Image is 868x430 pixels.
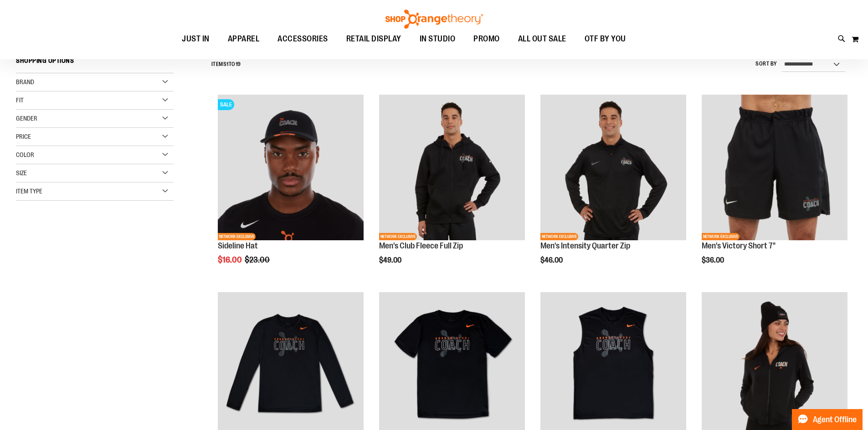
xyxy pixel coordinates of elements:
[218,95,364,242] a: Sideline Hat primary imageSALENETWORK EXCLUSIVE
[16,169,27,177] span: Size
[346,29,401,49] span: RETAIL DISPLAY
[277,29,328,49] span: ACCESSORIES
[16,96,24,104] span: Fit
[16,115,37,122] span: Gender
[702,233,740,240] span: NETWORK EXCLUSIVE
[16,187,42,195] span: Item Type
[16,53,174,73] strong: Shopping Options
[540,256,564,264] span: $46.00
[379,233,417,240] span: NETWORK EXCLUSIVE
[540,95,686,242] a: OTF Mens Coach FA23 Intensity Quarter Zip - Black primary imageNETWORK EXCLUSIVE
[379,256,403,264] span: $49.00
[16,151,34,158] span: Color
[375,90,529,288] div: product
[702,95,847,240] img: OTF Mens Coach FA23 Victory Short - Black primary image
[218,255,243,264] span: $16.00
[211,57,241,71] h2: Items to
[228,29,260,49] span: APPAREL
[813,415,857,424] span: Agent Offline
[245,255,271,264] span: $23.00
[540,241,630,250] a: Men's Intensity Quarter Zip
[218,95,364,240] img: Sideline Hat primary image
[384,10,484,29] img: Shop Orangetheory
[226,61,229,67] span: 1
[540,95,686,240] img: OTF Mens Coach FA23 Intensity Quarter Zip - Black primary image
[420,29,456,49] span: IN STUDIO
[536,90,691,288] div: product
[585,29,626,49] span: OTF BY YOU
[182,29,210,49] span: JUST IN
[755,60,777,68] label: Sort By
[16,78,34,86] span: Brand
[213,90,368,288] div: product
[236,61,241,67] span: 19
[697,90,852,288] div: product
[379,241,463,250] a: Men's Club Fleece Full Zip
[218,233,256,240] span: NETWORK EXCLUSIVE
[218,241,258,250] a: Sideline Hat
[702,241,776,250] a: Men's Victory Short 7"
[218,99,234,110] span: SALE
[518,29,566,49] span: ALL OUT SALE
[379,95,525,240] img: OTF Mens Coach FA23 Club Fleece Full Zip - Black primary image
[702,95,847,242] a: OTF Mens Coach FA23 Victory Short - Black primary imageNETWORK EXCLUSIVE
[473,29,500,49] span: PROMO
[379,95,525,242] a: OTF Mens Coach FA23 Club Fleece Full Zip - Black primary imageNETWORK EXCLUSIVE
[792,409,863,430] button: Agent Offline
[540,233,578,240] span: NETWORK EXCLUSIVE
[702,256,725,264] span: $36.00
[16,133,31,140] span: Price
